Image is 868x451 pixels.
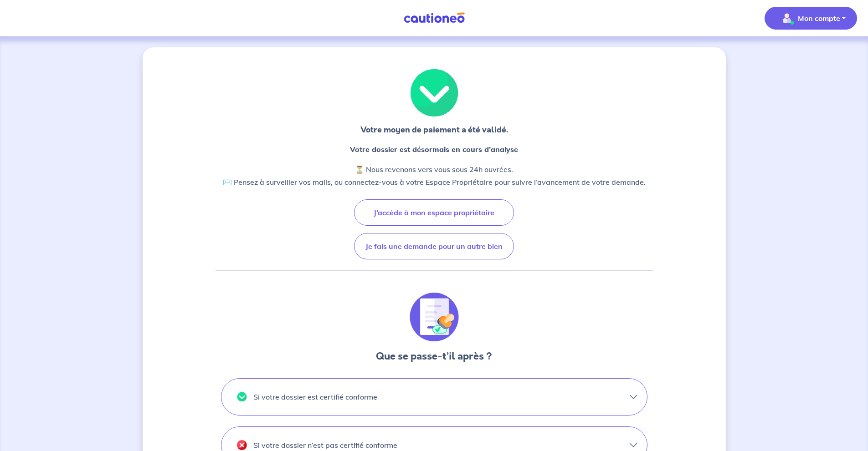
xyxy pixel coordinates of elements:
button: J’accède à mon espace propriétaire [354,199,514,226]
p: Votre moyen de paiement a été validé. [360,124,508,136]
img: Cautioneo [400,12,468,24]
img: illu_document_valid.svg [410,293,459,342]
strong: Votre dossier est désormais en cours d’analyse [350,145,518,154]
button: Je fais une demande pour un autre bien [354,233,514,259]
img: illu_cancel.svg [237,440,247,450]
h3: Que se passe-t’il après ? [376,349,492,364]
p: Si votre dossier est certifié conforme [253,390,377,404]
p: ⏳ Nous revenons vers vous sous 24h ouvrées. ✉️ Pensez à surveiller vos mails, ou connectez-vous à... [223,163,646,188]
img: illu_valid.svg [410,69,459,117]
button: illu_account_valid_menu.svgMon compte [765,7,857,30]
button: illu_valid.svgSi votre dossier est certifié conforme [221,379,647,415]
p: Mon compte [798,13,840,24]
img: illu_valid.svg [237,392,247,402]
img: illu_account_valid_menu.svg [780,11,794,25]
